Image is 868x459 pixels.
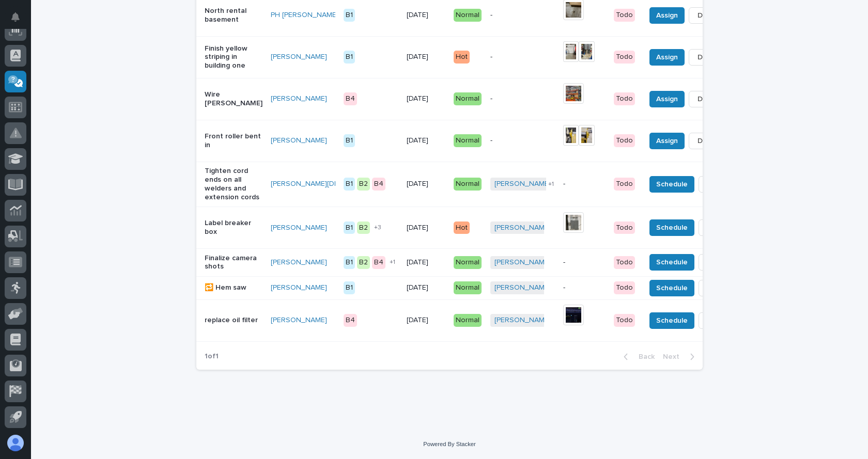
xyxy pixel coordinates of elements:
[698,51,716,64] span: Done
[407,258,445,267] p: [DATE]
[454,178,482,191] div: Normal
[689,7,725,24] button: Done
[407,224,445,232] p: [DATE]
[196,344,227,369] p: 1 of 1
[271,283,327,292] a: [PERSON_NAME]
[614,9,635,22] div: Todo
[698,93,716,105] span: Done
[614,256,635,269] div: Todo
[614,221,635,234] div: Todo
[205,7,262,24] p: North rental basement
[271,316,327,325] a: [PERSON_NAME]
[699,254,735,271] button: Done
[196,299,770,341] tr: replace oil filter[PERSON_NAME] B4[DATE]Normal[PERSON_NAME][DEMOGRAPHIC_DATA] TodoScheduleDone
[490,136,555,145] p: -
[454,92,482,105] div: Normal
[563,283,606,292] p: -
[649,133,685,149] button: Assign
[649,91,685,107] button: Assign
[357,178,370,191] div: B2
[407,316,445,325] p: [DATE]
[699,219,735,236] button: Done
[614,281,635,294] div: Todo
[615,352,659,361] button: Back
[689,133,725,149] button: Done
[205,44,262,70] p: Finish yellow striping in building one
[205,167,262,201] p: Tighten cord ends on all welders and extension cords
[407,94,445,103] p: [DATE]
[563,180,606,188] p: -
[548,181,554,187] span: + 1
[271,258,327,267] a: [PERSON_NAME]
[13,12,26,29] div: Notifications
[372,178,385,191] div: B4
[656,51,678,64] span: Assign
[614,92,635,105] div: Todo
[357,221,370,234] div: B2
[271,11,338,20] a: PH [PERSON_NAME]
[423,441,475,447] a: Powered By Stacker
[271,136,327,145] a: [PERSON_NAME]
[699,312,735,329] button: Done
[357,256,370,269] div: B2
[407,53,445,61] p: [DATE]
[196,78,770,120] tr: Wire [PERSON_NAME][PERSON_NAME] B4[DATE]Normal-TodoAssignDone
[649,219,694,236] button: Schedule
[698,9,716,22] span: Done
[614,178,635,191] div: Todo
[407,11,445,20] p: [DATE]
[5,432,26,454] button: users-avatar
[196,162,770,207] tr: Tighten cord ends on all welders and extension cords[PERSON_NAME][DEMOGRAPHIC_DATA] B1B2B4[DATE]N...
[205,219,262,236] p: Label breaker box
[205,90,262,108] p: Wire [PERSON_NAME]
[656,282,688,294] span: Schedule
[205,283,262,292] p: 🔁 Hem saw
[656,314,688,327] span: Schedule
[663,352,686,361] span: Next
[205,132,262,150] p: Front roller bent in
[649,312,694,329] button: Schedule
[490,53,555,61] p: -
[344,178,355,191] div: B1
[454,256,482,269] div: Normal
[372,256,385,269] div: B4
[563,258,606,267] p: -
[196,276,770,299] tr: 🔁 Hem saw[PERSON_NAME] B1[DATE]Normal[PERSON_NAME] -TodoScheduleDone
[196,36,770,78] tr: Finish yellow striping in building one[PERSON_NAME] B1[DATE]Hot-TodoAssignDone
[454,9,482,22] div: Normal
[344,9,355,22] div: B1
[632,352,655,361] span: Back
[5,6,26,28] button: Notifications
[344,92,357,105] div: B4
[196,120,770,162] tr: Front roller bent in[PERSON_NAME] B1[DATE]Normal-TodoAssignDone
[196,249,770,277] tr: Finalize camera shots[PERSON_NAME] B1B2B4+1[DATE]Normal[PERSON_NAME] -TodoScheduleDone
[699,176,735,193] button: Done
[490,94,555,103] p: -
[454,314,482,327] div: Normal
[656,178,688,191] span: Schedule
[454,51,470,64] div: Hot
[344,51,355,64] div: B1
[271,224,327,232] a: [PERSON_NAME]
[656,135,678,147] span: Assign
[344,256,355,269] div: B1
[494,224,628,232] a: [PERSON_NAME][DEMOGRAPHIC_DATA]
[649,254,694,271] button: Schedule
[407,180,445,188] p: [DATE]
[699,280,735,296] button: Done
[649,176,694,193] button: Schedule
[205,316,262,325] p: replace oil filter
[656,9,678,22] span: Assign
[390,259,395,265] span: + 1
[196,207,770,249] tr: Label breaker box[PERSON_NAME] B1B2+3[DATE]Hot[PERSON_NAME][DEMOGRAPHIC_DATA] TodoScheduleDone
[271,53,327,61] a: [PERSON_NAME]
[490,11,555,20] p: -
[698,135,716,147] span: Done
[656,256,688,268] span: Schedule
[689,91,725,107] button: Done
[689,49,725,66] button: Done
[656,221,688,234] span: Schedule
[494,180,551,188] a: [PERSON_NAME]
[656,93,678,105] span: Assign
[344,221,355,234] div: B1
